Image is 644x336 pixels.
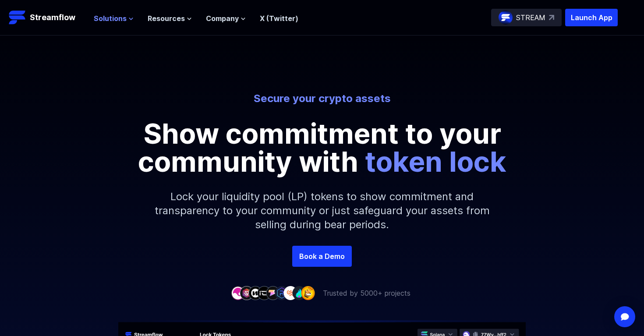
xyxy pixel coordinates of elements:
span: Resources [148,13,185,24]
img: company-8 [292,286,306,300]
button: Company [206,13,246,24]
img: company-9 [301,286,315,300]
a: STREAM [491,9,562,26]
span: Solutions [94,13,127,24]
span: token lock [365,145,506,178]
a: Book a Demo [292,246,352,267]
p: Streamflow [30,11,75,24]
img: company-6 [275,286,289,300]
a: Streamflow [9,9,85,26]
p: STREAM [516,12,545,23]
img: company-1 [231,286,245,300]
img: top-right-arrow.svg [549,15,554,20]
a: X (Twitter) [260,14,298,23]
p: Show commitment to your community with [125,120,519,176]
p: Lock your liquidity pool (LP) tokens to show commitment and transparency to your community or jus... [134,176,510,246]
img: Streamflow Logo [9,9,26,26]
button: Launch App [565,9,618,26]
img: company-7 [283,286,297,300]
span: Company [206,13,239,24]
img: company-2 [240,286,254,300]
img: company-3 [248,286,262,300]
img: streamflow-logo-circle.png [499,11,513,25]
img: company-4 [257,286,271,300]
p: Secure your crypto assets [79,92,565,106]
img: company-5 [266,286,280,300]
button: Solutions [94,13,134,24]
button: Resources [148,13,192,24]
div: Open Intercom Messenger [614,306,635,327]
p: Trusted by 5000+ projects [323,288,410,298]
